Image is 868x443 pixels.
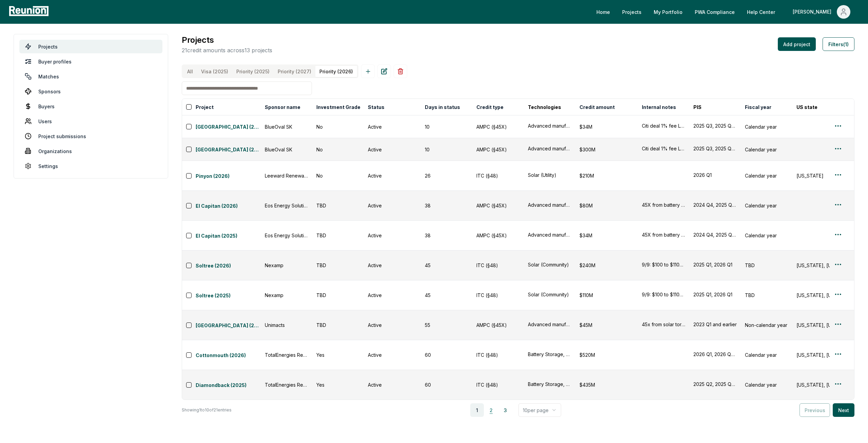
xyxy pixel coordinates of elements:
button: Filters(1) [823,37,854,51]
button: Visa (2025) [197,66,232,77]
div: Calendar year [745,232,788,239]
button: Status [367,100,386,114]
div: TBD [316,321,360,329]
div: 55 [425,321,468,329]
nav: Main [591,5,861,19]
div: Solar (Community) [528,291,571,298]
div: Eos Energy Solutions [265,232,308,239]
a: [GEOGRAPHIC_DATA] (2026) [196,322,261,330]
div: AMPC (§45X) [476,202,520,209]
div: AMPC (§45X) [476,123,520,130]
div: Solar (Utility) [528,171,571,179]
div: [US_STATE], [US_STATE], [US_STATE], [US_STATE], [US_STATE], [US_STATE], [US_STATE], [US_STATE] [796,381,840,388]
div: Nexamp [265,292,308,299]
h3: Projects [182,34,272,46]
button: 2023 Q1 and earlier [693,321,737,328]
a: Matches [19,70,162,83]
div: 2025 Q2, 2025 Q3, 2025 Q4, 2026 Q1, 2026 Q2, 2026 Q3, 2026 Q4 [693,381,737,388]
div: [US_STATE], [US_STATE], [US_STATE], [US_STATE] [796,292,840,299]
div: Eos Energy Solutions [265,202,308,209]
div: Unimacts [265,321,308,329]
div: ITC (§48) [476,351,520,358]
div: $110M [579,292,634,299]
button: Credit amount [578,100,616,114]
div: $80M [579,202,634,209]
button: [GEOGRAPHIC_DATA] (2026) [196,145,261,154]
button: Advanced manufacturing [528,231,571,238]
div: AMPC (§45X) [476,146,520,153]
p: Showing 1 to 10 of 21 entries [182,407,232,413]
div: $34M [579,232,634,239]
div: Calendar year [745,202,788,209]
button: Battery Storage, Solar (Utility), Solar (C&I) [528,381,571,388]
button: Solar (Community) [528,261,571,268]
div: 2026 Q1, 2026 Q3, 2026 Q4 [693,351,737,358]
button: 3 [499,403,512,417]
button: Battery Storage, Solar (Utility) [528,351,571,358]
button: Citi deal 1% fee Legal memo and Big 4 memo available Willing to do insurance for 2026 piece (and ... [642,122,685,129]
button: Advanced manufacturing [528,321,571,328]
button: 9/9: $100 to $110M in [DATE] projects with high confidence of 2025 PIS, remainder in [DATE] (tota... [642,291,685,298]
div: [US_STATE], [US_STATE] [796,351,840,358]
a: [GEOGRAPHIC_DATA] (2025) [196,123,261,131]
div: No [316,146,360,153]
div: TotalEnergies Renewables [GEOGRAPHIC_DATA] [265,351,308,358]
a: Users [19,114,162,128]
button: 45x from solar torque tubes (used in racking); see notes on HS; Would like to match prior transac... [642,321,685,328]
div: $45M [579,321,634,329]
a: Soltree (2026) [196,262,261,270]
button: Advanced manufacturing [528,201,571,208]
div: BlueOval SK [265,123,308,130]
button: Priority (2027) [274,66,315,77]
a: Pinyon (2026) [196,172,261,181]
div: [US_STATE] [796,172,840,179]
div: No [316,123,360,130]
button: 2025 Q3, 2025 Q4, 2026 Q1, 2026 Q2, 2026 Q3, 2026 Q4 [693,145,737,152]
div: TBD [316,292,360,299]
a: Project submissions [19,129,162,143]
button: [GEOGRAPHIC_DATA] (2026) [196,320,261,330]
div: 2025 Q1, 2026 Q1 [693,261,737,268]
button: 2024 Q4, 2025 Q1, 2025 Q2, 2025 Q3, 2025 Q4, 2026 Q1, 2026 Q2, 2026 Q3 [693,201,737,208]
div: Nexamp [265,262,308,269]
button: 9/9: $100 to $110M in [DATE] projects with high confidence of 2025 PIS, remainder in [DATE] (tota... [642,261,685,268]
a: Sponsors [19,85,162,98]
a: Soltree (2025) [196,292,261,300]
button: [GEOGRAPHIC_DATA] (2025) [196,122,261,131]
button: Pinyon (2026) [196,171,261,181]
button: 2025 Q3, 2025 Q4, 2026 Q1, 2026 Q2, 2026 Q3, 2026 Q4 [693,122,737,129]
a: Buyers [19,99,162,113]
div: 2024 Q4, 2025 Q1, 2025 Q2, 2025 Q3, 2025 Q4, 2026 Q1, 2026 Q2, 2026 Q3 [693,231,737,238]
div: $34M [579,123,634,130]
button: 2025 Q1, 2026 Q1 [693,291,737,298]
button: 1 [470,403,484,417]
div: 10 [425,123,468,130]
div: AMPC (§45X) [476,321,520,329]
div: $520M [579,351,634,358]
button: El Capitan (2025) [196,231,261,240]
button: Fiscal year [744,100,773,114]
button: Diamondback (2025) [196,380,261,390]
div: Active [368,351,417,358]
div: 38 [425,232,468,239]
a: El Capitan (2026) [196,202,261,210]
div: Active [368,262,417,269]
a: Organizations [19,144,162,158]
a: Home [591,5,615,19]
button: Advanced manufacturing [528,122,571,129]
div: 45 [425,262,468,269]
button: 45X from battery cells, modules, EAM. He sells these credits, sold close to $6M in [DATE]. Now th... [642,231,685,238]
button: Internal notes [640,100,677,114]
div: ITC (§48) [476,292,520,299]
div: TBD [745,292,788,299]
div: No [316,172,360,179]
